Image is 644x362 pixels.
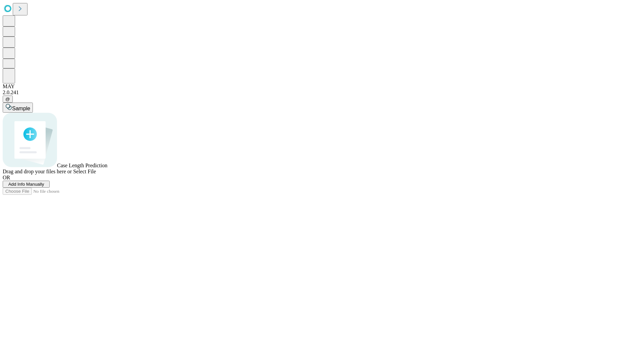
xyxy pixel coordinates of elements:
div: MAY [3,83,641,89]
button: Sample [3,103,33,113]
span: OR [3,175,10,180]
div: 2.0.241 [3,89,641,96]
span: Select File [73,169,96,174]
span: @ [5,97,10,102]
button: @ [3,96,13,103]
span: Sample [12,106,30,111]
button: Add Info Manually [3,181,50,188]
span: Drag and drop your files here or [3,169,72,174]
span: Case Length Prediction [57,163,107,168]
span: Add Info Manually [8,182,44,187]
